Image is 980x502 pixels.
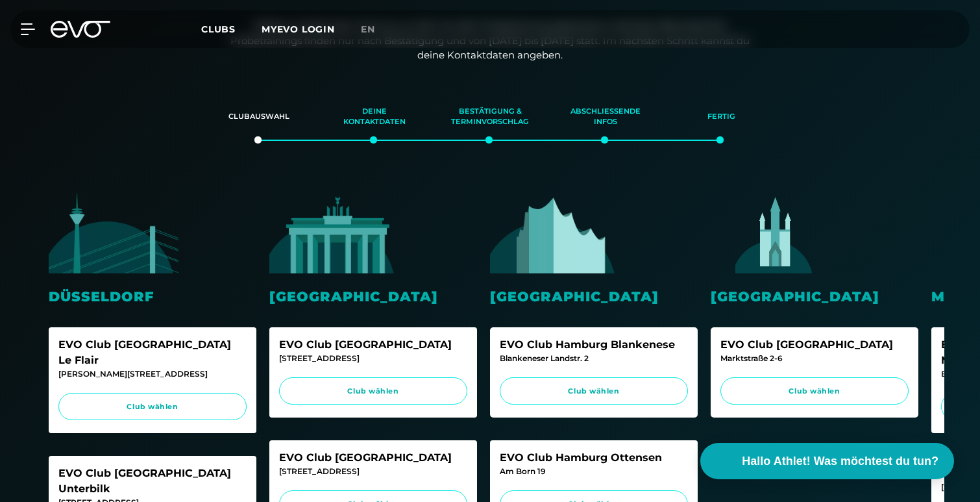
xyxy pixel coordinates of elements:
a: Club wählen [500,377,688,405]
div: Düsseldorf [49,286,256,307]
div: Blankeneser Landstr. 2 [500,353,688,364]
div: [STREET_ADDRESS] [279,353,467,364]
img: evofitness [490,192,620,273]
img: evofitness [711,192,840,273]
span: Club wählen [733,386,896,397]
div: EVO Club [GEOGRAPHIC_DATA] [279,450,467,466]
div: EVO Club [GEOGRAPHIC_DATA] [720,337,909,353]
a: Club wählen [58,393,247,421]
a: Club wählen [720,377,909,405]
div: [STREET_ADDRESS] [279,466,467,477]
div: Abschließende Infos [564,99,647,134]
span: Club wählen [291,386,455,397]
span: Clubs [201,23,236,35]
div: EVO Club [GEOGRAPHIC_DATA] Unterbilk [58,466,247,497]
div: EVO Club [GEOGRAPHIC_DATA] [279,337,467,353]
div: [GEOGRAPHIC_DATA] [711,286,918,307]
button: Hallo Athlet! Was möchtest du tun? [700,443,954,479]
div: [PERSON_NAME][STREET_ADDRESS] [58,368,247,380]
span: en [361,23,375,35]
div: Clubauswahl [217,99,300,134]
div: Deine Kontaktdaten [333,99,416,134]
div: EVO Club Hamburg Ottensen [500,450,688,466]
a: MYEVO LOGIN [262,23,335,35]
div: EVO Club [GEOGRAPHIC_DATA] Le Flair [58,337,247,368]
div: EVO Club Hamburg Blankenese [500,337,688,353]
img: evofitness [49,192,178,273]
a: en [361,22,391,37]
div: Fertig [680,99,763,134]
div: Marktstraße 2-6 [720,353,909,364]
img: evofitness [269,192,399,273]
a: Clubs [201,23,262,35]
span: Club wählen [71,401,234,412]
div: Bestätigung & Terminvorschlag [448,99,532,134]
div: [GEOGRAPHIC_DATA] [490,286,698,307]
a: Club wählen [279,377,467,405]
span: Hallo Athlet! Was möchtest du tun? [742,453,938,470]
span: Club wählen [512,386,676,397]
div: Am Born 19 [500,466,688,477]
div: [GEOGRAPHIC_DATA] [269,286,477,307]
